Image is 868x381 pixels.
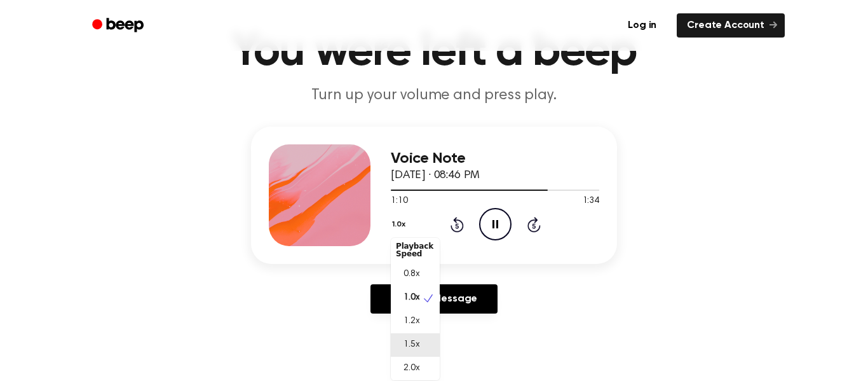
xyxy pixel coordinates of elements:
span: 0.8x [403,268,419,281]
span: 2.0x [403,362,419,375]
div: 1.0x [391,238,440,380]
span: 1.2x [403,315,419,328]
span: 1.5x [403,338,419,352]
span: 1.0x [403,291,419,305]
div: Playback Speed [391,237,440,263]
button: 1.0x [391,214,410,235]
